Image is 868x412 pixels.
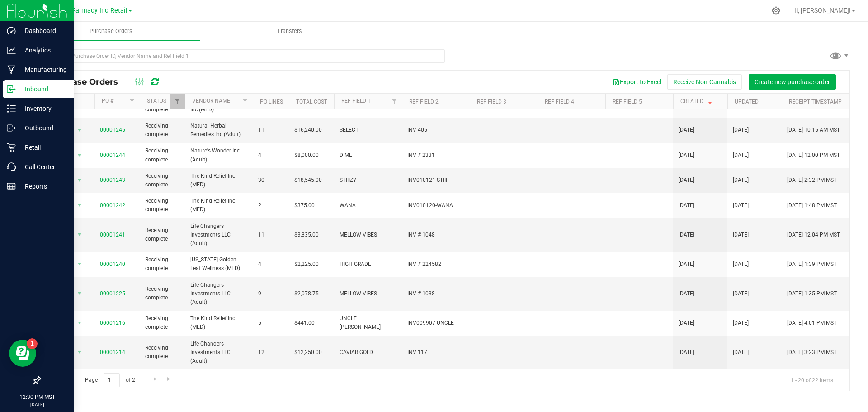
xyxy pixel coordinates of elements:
[145,314,179,331] span: Receiving complete
[258,319,283,327] span: 5
[407,151,464,160] span: INV # 2331
[733,348,749,357] span: [DATE]
[733,176,749,185] span: [DATE]
[387,94,402,109] a: Filter
[258,151,283,160] span: 4
[100,152,125,158] a: 00001244
[100,290,125,297] a: 00001225
[100,232,125,238] a: 00001241
[74,346,85,359] span: select
[667,74,742,90] button: Receive Non-Cannabis
[294,319,315,327] span: $441.00
[787,319,837,327] span: [DATE] 4:01 PM MST
[787,201,837,210] span: [DATE] 1:48 PM MST
[190,147,247,164] span: Nature's Wonder Inc (Adult)
[100,320,125,326] a: 00001216
[16,45,70,56] p: Analytics
[7,123,16,133] inline-svg: Outbound
[407,126,464,134] span: INV 4051
[789,99,842,105] a: Receipt Timestamp
[733,151,749,160] span: [DATE]
[22,22,200,41] a: Purchase Orders
[16,64,70,75] p: Manufacturing
[190,122,247,139] span: Natural Herbal Remedies Inc (Adult)
[260,99,283,105] a: PO Lines
[74,228,85,241] span: select
[40,49,445,63] input: Search Purchase Order ID, Vendor Name and Ref Field 1
[340,151,396,160] span: DIME
[679,176,694,185] span: [DATE]
[341,98,371,104] a: Ref Field 1
[9,340,36,367] iframe: Resource center
[265,27,314,35] span: Transfers
[294,176,322,185] span: $18,545.00
[77,373,142,387] span: Page of 2
[102,98,113,104] a: PO #
[238,94,253,109] a: Filter
[100,202,125,208] a: 00001242
[407,231,464,239] span: INV # 1048
[735,99,759,105] a: Updated
[296,99,327,105] a: Total Cost
[679,126,694,134] span: [DATE]
[190,172,247,189] span: The Kind Relief Inc (MED)
[145,197,179,214] span: Receiving complete
[4,401,70,408] p: [DATE]
[407,201,464,210] span: INV010120-WANA
[192,98,230,104] a: Vendor Name
[100,127,125,133] a: 00001245
[148,373,161,385] a: Go to the next page
[100,261,125,267] a: 00001240
[783,373,840,387] span: 1 - 20 of 22 items
[74,174,85,187] span: select
[53,7,127,14] span: Globe Farmacy Inc Retail
[7,143,16,152] inline-svg: Retail
[613,99,642,105] a: Ref Field 5
[679,231,694,239] span: [DATE]
[125,94,140,109] a: Filter
[16,142,70,153] p: Retail
[74,287,85,300] span: select
[294,151,319,160] span: $8,000.00
[190,340,247,366] span: Life Changers Investments LLC (Adult)
[787,289,837,298] span: [DATE] 1:35 PM MST
[74,124,85,137] span: select
[749,74,836,90] button: Create new purchase order
[340,348,396,357] span: CAVIAR GOLD
[7,65,16,74] inline-svg: Manufacturing
[680,98,714,104] a: Created
[407,289,464,298] span: INV # 1038
[607,74,667,90] button: Export to Excel
[294,260,319,269] span: $2,225.00
[733,319,749,327] span: [DATE]
[733,260,749,269] span: [DATE]
[733,126,749,134] span: [DATE]
[407,176,464,185] span: INV010121-STIII
[74,149,85,162] span: select
[294,289,319,298] span: $2,078.75
[258,231,283,239] span: 11
[27,338,38,349] iframe: Resource center unread badge
[145,256,179,273] span: Receiving complete
[7,104,16,113] inline-svg: Inventory
[340,201,396,210] span: WANA
[477,99,506,105] a: Ref Field 3
[787,126,840,134] span: [DATE] 10:15 AM MST
[679,201,694,210] span: [DATE]
[258,348,283,357] span: 12
[145,344,179,361] span: Receiving complete
[190,222,247,248] span: Life Changers Investments LLC (Adult)
[74,199,85,212] span: select
[733,201,749,210] span: [DATE]
[545,99,574,105] a: Ref Field 4
[145,147,179,164] span: Receiving complete
[787,176,837,185] span: [DATE] 2:32 PM MST
[74,258,85,270] span: select
[294,201,315,210] span: $375.00
[679,260,694,269] span: [DATE]
[145,172,179,189] span: Receiving complete
[733,231,749,239] span: [DATE]
[190,281,247,307] span: Life Changers Investments LLC (Adult)
[190,314,247,331] span: The Kind Relief Inc (MED)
